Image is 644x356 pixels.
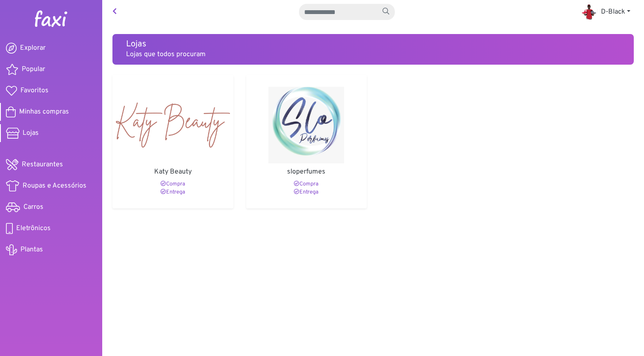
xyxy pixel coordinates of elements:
p: Entrega [250,188,364,197]
span: D-Black [601,8,625,16]
span: Plantas [20,245,43,255]
span: Roupas e Acessórios [23,181,86,191]
p: Katy Beauty [116,167,230,177]
a: Katy Beauty Katy Beauty Compra Entrega [112,75,233,208]
p: Lojas que todos procuram [126,49,620,60]
span: Minhas compras [19,107,69,117]
span: Popular [22,64,45,74]
span: Carros [23,202,43,212]
a: sloperfumes sloperfumes Compra Entrega [246,75,367,208]
span: Explorar [20,43,46,53]
img: Katy Beauty [116,87,230,163]
p: Entrega [116,188,230,197]
img: sloperfumes [250,87,364,163]
span: Favoritos [20,85,49,96]
span: Lojas [23,128,39,138]
span: Eletrônicos [16,223,51,234]
h5: Lojas [126,39,620,49]
p: Compra [116,180,230,188]
a: D-Black [574,3,637,20]
p: sloperfumes [250,167,364,177]
p: Compra [250,180,364,188]
span: Restaurantes [22,159,63,170]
